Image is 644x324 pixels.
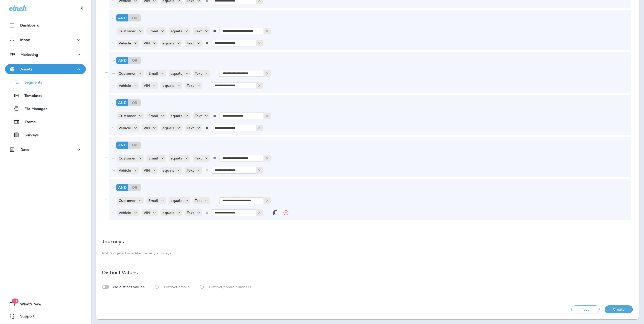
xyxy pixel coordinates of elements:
[171,114,182,118] p: equals
[116,142,128,149] div: And
[171,199,182,203] p: equals
[281,208,291,218] button: Remove Rule
[144,41,150,45] p: VIN
[5,103,86,114] button: File Manager
[12,299,18,304] span: 19
[119,114,136,118] p: Customer
[171,71,182,75] p: equals
[5,77,86,88] button: Segments
[5,35,86,45] button: Inbox
[195,71,202,75] p: Text
[20,67,32,71] p: Assets
[119,29,136,33] p: Customer
[144,126,150,130] p: VIN
[5,129,86,140] button: Surveys
[119,126,131,130] p: Vehicle
[119,84,131,88] p: Vehicle
[187,84,194,88] p: Text
[195,114,202,118] p: Text
[187,41,194,45] p: Text
[116,99,128,106] div: And
[119,211,131,215] p: Vehicle
[116,57,128,64] div: And
[163,211,174,215] p: equals
[116,184,128,191] div: And
[209,285,251,289] p: Distinct phone numbers
[270,208,280,218] button: Duplicate Rule
[163,126,174,130] p: equals
[20,38,30,42] p: Inbox
[5,299,86,309] button: 19What's New
[144,168,150,172] p: VIN
[163,41,174,45] p: equals
[119,71,136,75] p: Customer
[148,114,158,118] p: Email
[129,142,141,149] div: Or
[148,29,158,33] p: Email
[5,20,86,30] button: Dashboard
[119,41,131,45] p: Vehicle
[129,14,141,21] div: Or
[5,49,86,60] button: Marketing
[164,285,190,289] p: Distinct emails
[102,251,633,255] p: Not triggered or edited by any journeys
[19,80,42,85] p: Segments
[112,285,145,289] p: Use distinct values
[5,116,86,127] button: Forms
[119,199,136,203] p: Customer
[5,145,86,155] button: Data
[571,305,600,313] button: Test
[102,239,124,244] p: Journeys
[187,211,194,215] p: Text
[20,23,39,27] p: Dashboard
[5,64,86,74] button: Assets
[195,29,202,33] p: Text
[148,156,158,160] p: Email
[102,271,138,275] p: Distinct Values
[19,94,42,98] p: Templates
[171,29,182,33] p: equals
[195,156,202,160] p: Text
[144,211,150,215] p: VIN
[5,90,86,101] button: Templates
[129,57,141,64] div: Or
[148,71,158,75] p: Email
[129,99,141,106] div: Or
[20,148,29,152] p: Data
[15,314,35,320] span: Support
[15,302,41,308] span: What's New
[148,199,158,203] p: Email
[187,126,194,130] p: Text
[163,84,174,88] p: equals
[605,305,633,313] button: Create
[19,133,39,138] p: Surveys
[187,168,194,172] p: Text
[119,156,136,160] p: Customer
[171,156,182,160] p: equals
[20,52,38,57] p: Marketing
[75,3,89,13] button: Collapse Sidebar
[116,14,128,21] div: And
[163,168,174,172] p: equals
[5,311,86,321] button: Support
[20,120,36,125] p: Forms
[119,168,131,172] p: Vehicle
[129,184,141,191] div: Or
[144,84,150,88] p: VIN
[195,199,202,203] p: Text
[19,107,47,112] p: File Manager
